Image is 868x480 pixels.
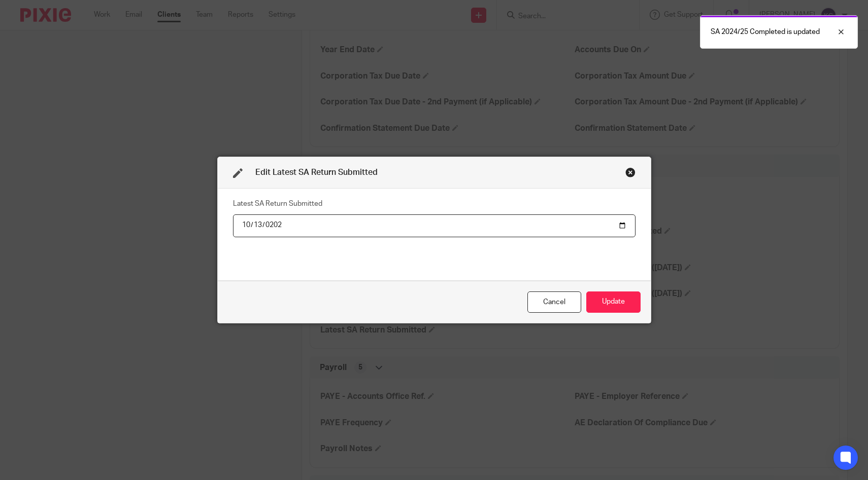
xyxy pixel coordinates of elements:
[233,214,636,237] input: YYYY-MM-DD
[586,291,641,313] button: Update
[711,27,820,37] p: SA 2024/25 Completed is updated
[255,168,378,176] span: Edit Latest SA Return Submitted
[625,167,636,177] div: Close this dialog window
[233,199,322,209] label: Latest SA Return Submitted
[527,291,581,313] div: Close this dialog window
